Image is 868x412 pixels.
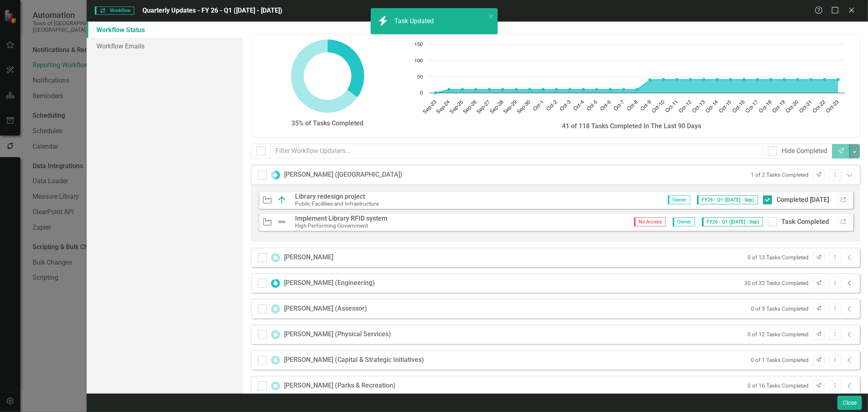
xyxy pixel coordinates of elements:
[702,217,763,226] span: FY26 - Q1 ([DATE] - Sep)
[626,99,639,112] text: Oct-8
[718,99,732,114] text: Oct-15
[449,99,464,115] text: Sep-25
[514,88,518,91] path: Sep-29, 10. Tasks Completed.
[284,304,367,313] div: [PERSON_NAME] (Assessor)
[582,88,585,91] path: Oct-4, 10. Tasks Completed.
[823,78,826,81] path: Oct-22, 41. Tasks Completed.
[742,78,746,81] path: Oct-16, 41. Tasks Completed.
[678,99,692,114] text: Oct-12
[476,99,491,115] text: Sep-27
[528,88,531,91] path: Sep-30, 10. Tasks Completed.
[836,78,840,81] path: Oct-23, 41. Tasks Completed.
[662,78,665,81] path: Oct-10, 41. Tasks Completed.
[783,78,786,81] path: Oct-19, 41. Tasks Completed.
[748,254,809,261] small: 0 of 13 Tasks Completed
[516,99,531,115] text: Sep-30
[729,78,732,81] path: Oct-15, 41. Tasks Completed.
[435,99,451,115] text: Sep-24
[748,331,809,338] small: 0 of 12 Tasks Completed
[704,99,719,114] text: Oct-14
[501,88,504,91] path: Sep-28, 10. Tasks Completed.
[777,195,829,205] div: Completed [DATE]
[772,99,786,114] text: Oct-19
[541,88,544,91] path: Oct-1, 10. Tasks Completed.
[284,330,391,339] div: [PERSON_NAME] (Physical Services)
[608,88,612,91] path: Oct-6, 10. Tasks Completed.
[613,99,625,112] text: Oct-7
[489,11,494,21] button: close
[809,78,813,81] path: Oct-21, 41. Tasks Completed.
[489,99,505,115] text: Sep-28
[420,90,423,96] text: 0
[95,7,134,15] span: Workflow
[417,75,423,80] text: 50
[675,78,678,81] path: Oct-11, 41. Tasks Completed.
[745,99,759,114] text: Oct-17
[586,99,599,112] text: Oct-5
[751,171,809,179] small: 1 of 2 Tasks Completed
[769,78,772,81] path: Oct-18, 41. Tasks Completed.
[837,396,862,410] button: Close
[825,99,840,114] text: Oct-23
[284,381,396,390] div: [PERSON_NAME] (Parks & Recreation)
[651,99,666,114] text: Oct-10
[295,222,368,229] small: High Performing Government
[291,119,363,127] strong: 35% of Tasks Completed
[532,99,545,112] text: Oct-1
[758,99,773,114] text: Oct-18
[277,195,287,205] img: On Target
[546,99,558,112] text: Oct-2
[295,215,387,222] strong: Implement Library RFID system
[689,78,692,81] path: Oct-12, 41. Tasks Completed.
[461,88,464,91] path: Sep-25, 10. Tasks Completed.
[503,99,518,115] text: Sep-29
[751,356,809,364] small: 0 of 1 Tasks Completed
[555,88,558,91] path: Oct-2, 10. Tasks Completed.
[284,170,402,180] div: [PERSON_NAME] ([GEOGRAPHIC_DATA])
[635,88,638,91] path: Oct-8, 10. Tasks Completed.
[422,99,437,115] text: Sep-23
[796,78,799,81] path: Oct-20, 41. Tasks Completed.
[284,253,333,262] div: [PERSON_NAME]
[410,40,853,122] div: Chart. Highcharts interactive chart.
[295,200,379,207] small: Public Facilities and Infrastructure
[745,279,809,287] small: 30 of 32 Tasks Completed
[414,42,423,47] text: 150
[394,17,436,26] div: Task Updated
[782,147,827,156] div: Hide Completed
[474,88,477,91] path: Sep-26, 10. Tasks Completed.
[414,58,423,64] text: 100
[559,99,572,112] text: Oct-3
[673,217,695,226] span: Owner
[488,88,491,91] path: Sep-27, 10. Tasks Completed.
[410,40,849,122] svg: Interactive chart
[573,99,585,112] text: Oct-4
[812,99,826,114] text: Oct-22
[751,305,809,313] small: 0 of 5 Tasks Completed
[284,355,424,365] div: [PERSON_NAME] (Capital & Strategic Initiatives)
[447,88,450,91] path: Sep-24, 10. Tasks Completed.
[668,195,690,204] span: Owner
[295,193,365,200] strong: Library redesign project
[434,91,437,94] path: Sep-23, 0. Tasks Completed.
[142,7,282,14] span: Quarterly Updates - FY 26 - Q1 ([DATE] - [DATE])
[87,22,243,38] a: Workflow Status
[798,99,813,114] text: Oct-21
[562,122,701,130] strong: 41 of 118 Tasks Completed In The Last 90 Days
[568,88,571,91] path: Oct-3, 10. Tasks Completed.
[639,99,652,112] text: Oct-9
[702,78,705,81] path: Oct-13, 41. Tasks Completed.
[595,88,598,91] path: Oct-5, 10. Tasks Completed.
[782,217,829,227] div: Task Completed
[697,195,758,204] span: FY26 - Q1 ([DATE] - Sep)
[462,99,478,115] text: Sep-26
[665,99,679,114] text: Oct-11
[277,217,287,227] img: Not Defined
[634,217,666,226] span: No Access
[691,99,706,114] text: Oct-13
[756,78,759,81] path: Oct-17, 41. Tasks Completed.
[599,99,612,112] text: Oct-6
[748,382,809,390] small: 0 of 16 Tasks Completed
[731,99,746,114] text: Oct-16
[648,78,652,81] path: Oct-9, 40. Tasks Completed.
